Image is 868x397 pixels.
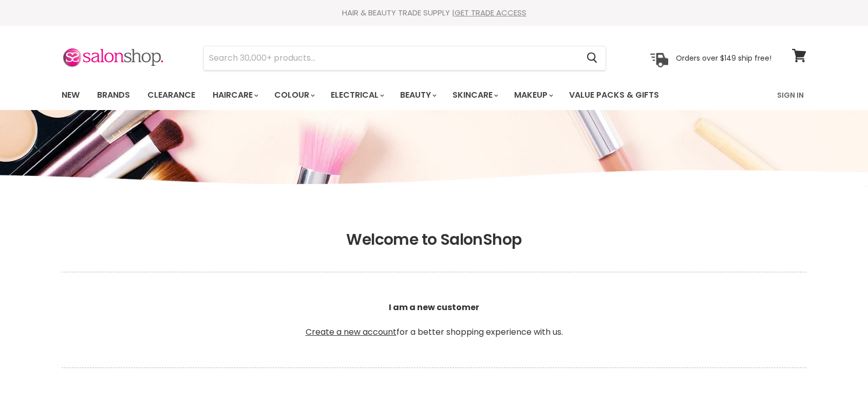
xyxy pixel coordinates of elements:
[89,84,138,106] a: Brands
[204,46,578,70] input: Search
[267,84,321,106] a: Colour
[676,53,771,62] p: Orders over $149 ship free!
[49,8,819,18] div: HAIR & BEAUTY TRADE SUPPLY |
[54,84,87,106] a: New
[578,46,606,70] button: Search
[54,80,719,110] ul: Main menu
[62,230,806,249] h1: Welcome to SalonShop
[561,84,667,106] a: Value Packs & Gifts
[203,46,606,70] form: Product
[455,7,526,18] a: GET TRADE ACCESS
[205,84,265,106] a: Haircare
[771,84,810,106] a: Sign In
[62,277,806,363] p: for a better shopping experience with us.
[140,84,203,106] a: Clearance
[323,84,390,106] a: Electrical
[445,84,504,106] a: Skincare
[506,84,559,106] a: Makeup
[306,326,397,338] a: Create a new account
[49,80,819,110] nav: Main
[389,301,479,313] b: I am a new customer
[392,84,443,106] a: Beauty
